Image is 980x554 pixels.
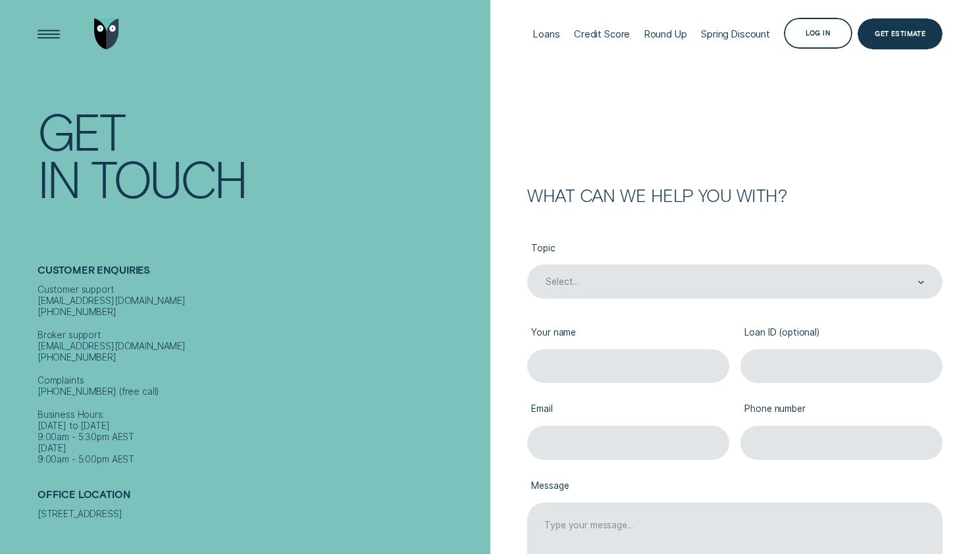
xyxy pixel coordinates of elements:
[38,488,484,509] h2: Office Location
[38,509,484,520] div: [STREET_ADDRESS]
[740,395,942,426] label: Phone number
[38,107,484,202] h1: Get In Touch
[784,18,852,49] button: Log in
[38,264,484,284] h2: Customer Enquiries
[38,284,484,466] div: Customer support [EMAIL_ADDRESS][DOMAIN_NAME] [PHONE_NUMBER] Broker support [EMAIL_ADDRESS][DOMAI...
[546,277,579,288] div: Select...
[740,318,942,349] label: Loan ID (optional)
[644,28,687,40] div: Round Up
[533,28,559,40] div: Loans
[527,471,942,503] label: Message
[701,28,770,40] div: Spring Discount
[858,18,942,49] a: Get Estimate
[527,234,942,265] label: Topic
[34,18,64,49] button: Open Menu
[94,18,120,49] img: Wisr
[527,187,942,204] h2: What can we help you with?
[574,28,630,40] div: Credit Score
[527,395,729,426] label: Email
[527,318,729,349] label: Your name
